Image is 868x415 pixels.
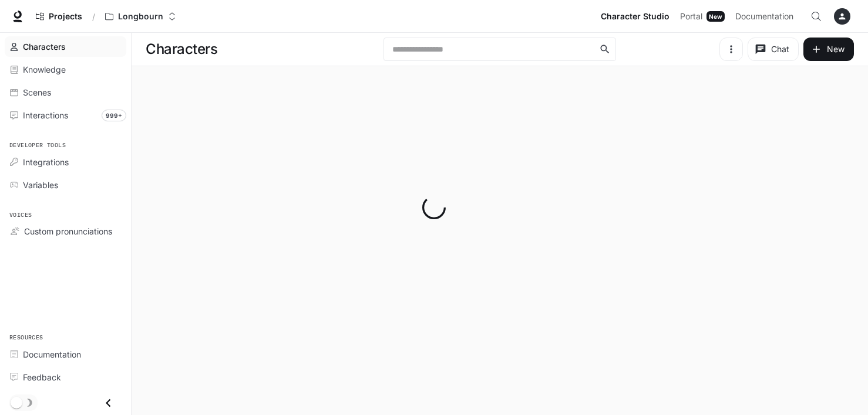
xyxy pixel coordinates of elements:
[23,371,61,383] span: Feedback
[5,221,126,241] a: Custom pronunciations
[5,82,126,103] a: Scenes
[735,9,793,24] span: Documentation
[31,5,88,28] a: Go to projects
[95,391,122,415] button: Close drawer
[23,63,66,76] span: Knowledge
[23,86,51,98] span: Scenes
[5,152,126,172] a: Integrations
[601,9,669,24] span: Character Studio
[5,175,126,195] a: Variables
[680,9,702,24] span: Portal
[100,5,181,28] button: Open workspace menu
[706,11,725,22] div: New
[23,40,66,53] span: Characters
[5,367,126,387] a: Feedback
[118,12,163,22] p: Longbourn
[23,109,68,121] span: Interactions
[596,5,674,28] a: Character Studio
[49,12,82,22] span: Projects
[88,11,100,23] div: /
[102,110,126,121] span: 999+
[24,225,112,237] span: Custom pronunciations
[5,105,126,125] a: Interactions
[5,36,126,57] a: Characters
[23,179,58,191] span: Variables
[5,59,126,80] a: Knowledge
[731,5,802,28] a: Documentation
[5,344,126,365] a: Documentation
[805,5,828,28] button: Open Command Menu
[23,348,81,360] span: Documentation
[23,156,69,168] span: Integrations
[675,5,729,28] a: PortalNew
[11,396,22,409] span: Dark mode toggle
